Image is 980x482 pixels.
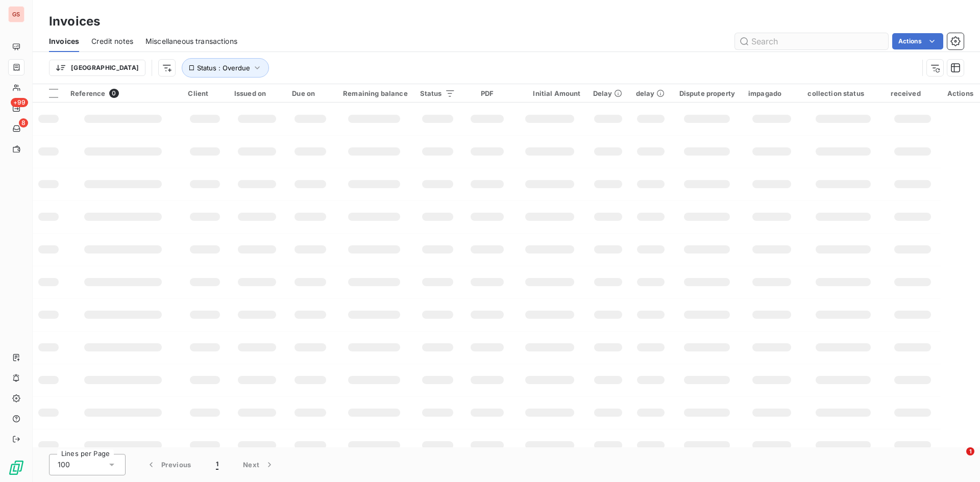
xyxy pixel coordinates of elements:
[947,89,974,97] div: Actions
[234,89,280,97] div: Issued on
[109,89,118,98] span: 0
[593,89,624,97] div: Delay
[891,89,934,97] div: received
[49,36,79,46] span: Invoices
[892,33,943,49] button: Actions
[519,89,580,97] div: Initial Amount
[231,454,287,475] button: Next
[70,89,105,97] span: Reference
[8,460,24,476] img: Logo LeanPay
[8,6,24,22] div: GS
[91,36,133,46] span: Credit notes
[204,454,231,475] button: 1
[11,98,28,107] span: +99
[468,89,506,97] div: PDF
[420,89,456,97] div: Status
[945,447,970,472] iframe: Intercom live chat
[145,36,237,46] span: Miscellaneous transactions
[197,64,250,72] span: Status : Overdue
[49,60,145,76] button: [GEOGRAPHIC_DATA]
[292,89,329,97] div: Due on
[966,447,974,455] span: 1
[49,12,100,31] h3: Invoices
[636,89,666,97] div: delay
[188,89,222,97] div: Client
[807,89,878,97] div: collection status
[134,454,204,475] button: Previous
[19,118,28,128] span: 8
[748,89,795,97] div: impagado
[341,89,408,97] div: Remaining balance
[58,460,70,470] span: 100
[182,58,269,78] button: Status : Overdue
[216,460,218,470] span: 1
[735,33,888,49] input: Search
[678,89,736,97] div: Dispute property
